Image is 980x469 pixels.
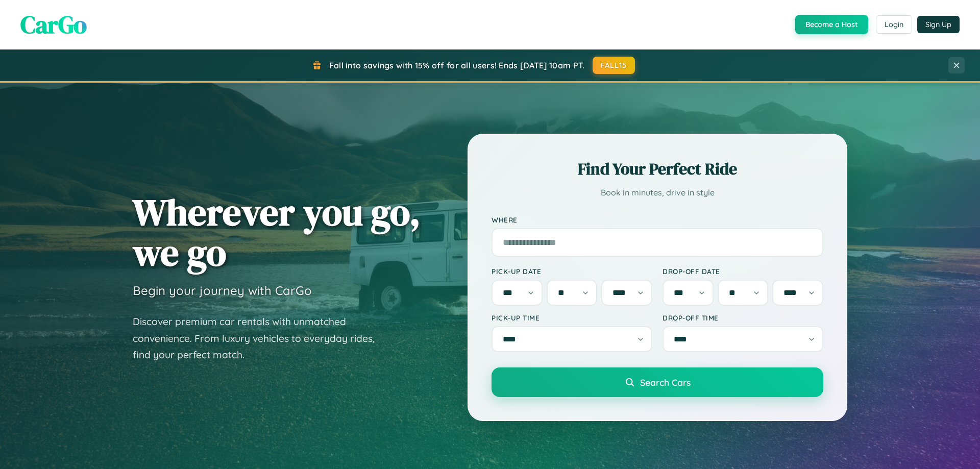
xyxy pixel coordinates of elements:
label: Pick-up Time [492,313,652,322]
span: Search Cars [640,377,691,388]
button: Search Cars [492,367,823,397]
label: Drop-off Date [663,267,823,276]
span: CarGo [20,8,87,41]
h3: Begin your journey with CarGo [133,283,312,298]
h1: Wherever you go, we go [133,192,421,273]
button: FALL15 [593,57,635,74]
label: Where [492,215,823,224]
h2: Find Your Perfect Ride [492,158,823,180]
p: Book in minutes, drive in style [492,185,823,200]
label: Pick-up Date [492,267,652,276]
button: Login [876,15,912,34]
label: Drop-off Time [663,313,823,322]
button: Become a Host [795,15,868,34]
p: Discover premium car rentals with unmatched convenience. From luxury vehicles to everyday rides, ... [133,313,388,363]
span: Fall into savings with 15% off for all users! Ends [DATE] 10am PT. [329,60,585,70]
button: Sign Up [917,16,960,33]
